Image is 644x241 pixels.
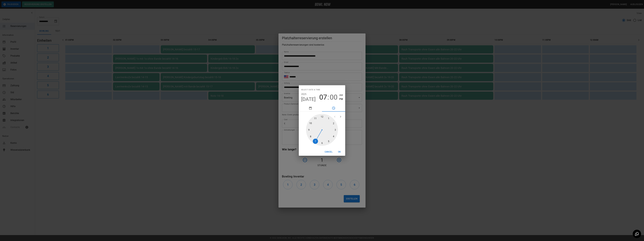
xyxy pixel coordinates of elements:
[338,114,343,120] button: open next view
[335,149,344,155] button: OK
[322,105,345,112] button: pick time
[319,93,327,101] button: 07
[339,93,343,97] button: AM
[323,149,334,155] button: Cancel
[327,93,329,101] span: :
[299,105,322,112] button: pick date
[301,88,320,92] span: Select date & time
[301,96,316,102] button: [DATE]
[330,93,338,101] button: 00
[301,92,306,96] button: 2025
[339,97,343,101] button: PM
